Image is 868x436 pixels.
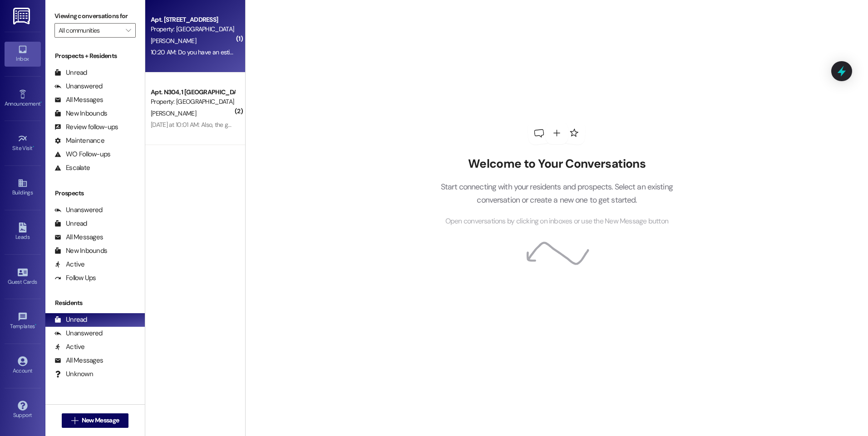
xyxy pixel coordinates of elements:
div: Unanswered [54,329,103,338]
p: Start connecting with your residents and prospects. Select an existing conversation or create a n... [427,180,686,206]
div: New Inbounds [54,246,107,256]
span: New Message [82,416,119,425]
span: Open conversations by clicking on inboxes or use the New Message button [445,216,668,227]
div: Follow Ups [54,273,96,283]
i:  [126,27,131,34]
div: All Messages [54,356,103,365]
button: New Message [62,413,129,428]
a: Inbox [5,42,41,66]
div: Unanswered [54,82,103,91]
label: Viewing conversations for [54,9,136,23]
div: Unread [54,219,87,228]
span: • [33,144,34,150]
div: Residents [45,298,145,308]
i:  [71,417,78,424]
div: Prospects [45,189,145,198]
div: Maintenance [54,136,104,145]
span: • [40,99,42,106]
div: Unknown [54,369,93,379]
a: Support [5,398,41,422]
div: New Inbounds [54,109,107,118]
span: • [35,322,36,328]
div: Prospects + Residents [45,51,145,61]
div: Apt. [STREET_ADDRESS] [151,15,235,24]
div: Past + Future Residents [45,395,145,404]
div: 10:20 AM: Do you have an estimated time when the inspectors will be coming into my apartment? Tha... [151,48,436,56]
div: Unread [54,315,87,325]
a: Guest Cards [5,265,41,289]
div: Unanswered [54,205,103,215]
a: Site Visit • [5,131,41,155]
div: All Messages [54,95,103,105]
div: Apt. N304, 1 [GEOGRAPHIC_DATA] [151,87,235,97]
div: Escalate [54,163,90,173]
div: Review follow-ups [54,122,118,132]
a: Buildings [5,175,41,200]
div: Active [54,342,85,352]
a: Account [5,354,41,378]
img: ResiDesk Logo [13,8,32,24]
div: Active [54,260,85,269]
a: Templates • [5,309,41,334]
div: Property: [GEOGRAPHIC_DATA] [151,24,235,34]
span: [PERSON_NAME] [151,37,196,45]
div: [DATE] at 10:01 AM: Also, the garbage room floor, north end needs washing. It's very dirty and st... [151,121,440,129]
h2: Welcome to Your Conversations [427,157,686,171]
div: Property: [GEOGRAPHIC_DATA] [151,97,235,107]
div: WO Follow-ups [54,150,110,159]
div: All Messages [54,233,103,242]
span: [PERSON_NAME] [151,109,196,117]
a: Leads [5,220,41,244]
div: Unread [54,68,87,78]
input: All communities [59,23,121,38]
